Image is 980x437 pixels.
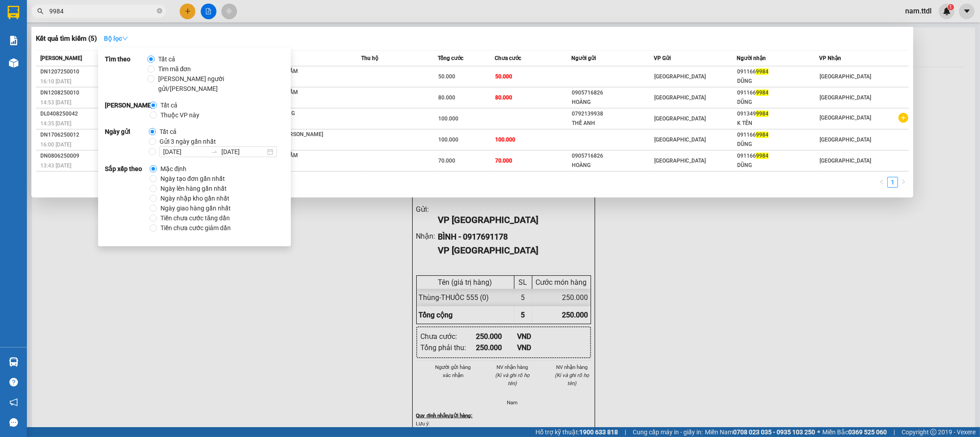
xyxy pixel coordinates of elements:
[438,94,455,101] span: 80.000
[9,36,18,45] img: solution-icon
[756,111,768,117] span: 9984
[820,158,871,164] span: [GEOGRAPHIC_DATA]
[737,109,819,119] div: 091349
[756,69,768,75] span: 9984
[40,130,137,140] div: DN1706250012
[654,94,706,101] span: [GEOGRAPHIC_DATA]
[105,54,147,94] strong: Tìm theo
[654,158,706,164] span: [GEOGRAPHIC_DATA]
[265,77,332,86] div: SL: 1
[265,151,332,161] div: THỰC PHẨM
[887,177,898,188] li: 1
[157,7,162,16] span: close-circle
[49,6,155,16] input: Tìm tên, số ĐT hoặc mã đơn
[819,55,841,61] span: VP Nhận
[737,151,819,161] div: 091166
[40,120,71,127] span: 14:35 [DATE]
[898,177,909,188] button: right
[654,116,706,122] span: [GEOGRAPHIC_DATA]
[155,74,281,94] span: [PERSON_NAME] người gửi/[PERSON_NAME]
[105,164,150,233] strong: Sắp xếp theo
[105,100,150,120] strong: [PERSON_NAME]
[438,55,463,61] span: Tổng cước
[211,148,218,155] span: swap-right
[571,55,596,61] span: Người gửi
[9,398,18,407] span: notification
[820,73,871,80] span: [GEOGRAPHIC_DATA]
[40,151,137,161] div: DN0806250009
[40,55,82,61] span: [PERSON_NAME]
[876,177,887,188] li: Previous Page
[97,31,135,46] button: Bộ lọcdown
[157,174,229,184] span: Ngày tạo đơn gần nhất
[362,55,379,61] span: Thu hộ
[572,109,653,119] div: 0792139938
[265,119,332,129] div: SL: 1
[438,158,455,164] span: 70.000
[8,6,19,19] img: logo-vxr
[157,223,234,233] span: Tiền chưa cước giảm dần
[654,73,706,80] span: [GEOGRAPHIC_DATA]
[495,55,521,61] span: Chưa cước
[737,77,819,86] div: DŨNG
[756,90,768,96] span: 9984
[265,67,332,77] div: THỰC PHẨM
[157,193,233,203] span: Ngày nhập kho gần nhất
[438,116,458,122] span: 100.000
[4,4,130,21] li: Thanh Thuỷ
[737,67,819,77] div: 091166
[9,418,18,427] span: message
[221,147,265,157] input: Ngày kết thúc
[9,58,18,68] img: warehouse-icon
[756,132,768,138] span: 9984
[4,38,62,68] li: VP [GEOGRAPHIC_DATA]
[40,109,137,119] div: DL0408250042
[438,137,458,143] span: 100.000
[37,8,43,14] span: search
[572,161,653,170] div: HOÀNG
[265,88,332,98] div: THỰC PHẨM
[820,115,871,121] span: [GEOGRAPHIC_DATA]
[737,119,819,128] div: K TÊN
[157,110,203,120] span: Thuộc VP này
[40,78,71,85] span: 16:10 [DATE]
[898,113,908,123] span: plus-circle
[265,130,332,140] div: ĐÔNG [PERSON_NAME]
[9,378,18,386] span: question-circle
[40,99,71,106] span: 14:53 [DATE]
[155,54,179,64] span: Tất cả
[737,88,819,98] div: 091166
[495,73,512,80] span: 50.000
[572,151,653,161] div: 0905716826
[157,100,181,110] span: Tất cả
[156,127,180,137] span: Tất cả
[898,177,909,188] li: Next Page
[737,140,819,149] div: DŨNG
[876,177,887,188] button: left
[495,94,512,101] span: 80.000
[40,163,71,169] span: 13:43 [DATE]
[40,88,137,98] div: DN1208250010
[820,137,871,143] span: [GEOGRAPHIC_DATA]
[888,177,898,187] a: 1
[36,34,97,43] h3: Kết quả tìm kiếm ( 5 )
[105,127,149,157] strong: Ngày gửi
[820,94,871,101] span: [GEOGRAPHIC_DATA]
[157,184,230,193] span: Ngày lên hàng gần nhất
[157,213,233,223] span: Tiền chưa cước tăng dần
[737,161,819,170] div: DŨNG
[572,119,653,128] div: THẾ ANH
[654,137,706,143] span: [GEOGRAPHIC_DATA]
[737,130,819,140] div: 091166
[156,137,220,146] span: Gửi 3 ngày gần nhất
[265,98,332,107] div: SL: 1
[157,164,190,174] span: Mặc định
[157,8,162,13] span: close-circle
[40,67,137,77] div: DN1207250010
[654,55,671,61] span: VP Gửi
[901,179,906,184] span: right
[737,55,766,61] span: Người nhận
[879,179,885,184] span: left
[265,161,332,171] div: SL: 1
[572,88,653,98] div: 0905716826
